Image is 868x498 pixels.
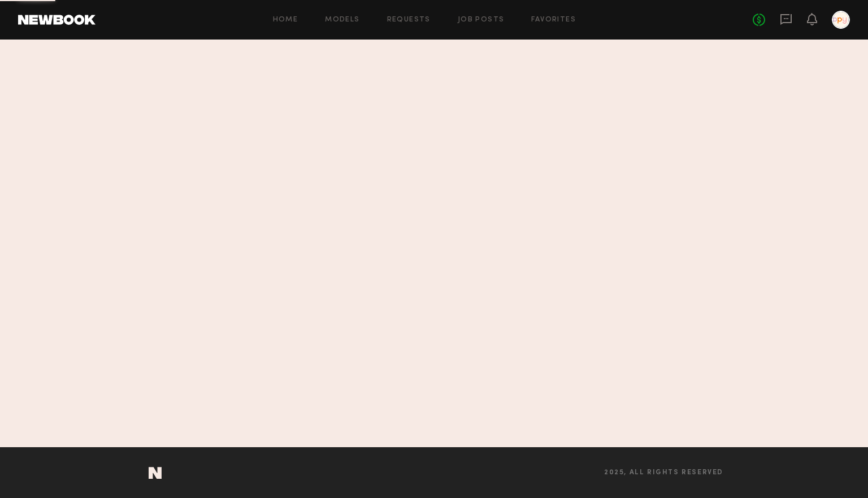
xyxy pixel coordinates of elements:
[325,16,359,24] a: Models
[604,469,723,477] span: 2025, all rights reserved
[273,16,298,24] a: Home
[458,16,505,24] a: Job Posts
[387,16,431,24] a: Requests
[531,16,576,24] a: Favorites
